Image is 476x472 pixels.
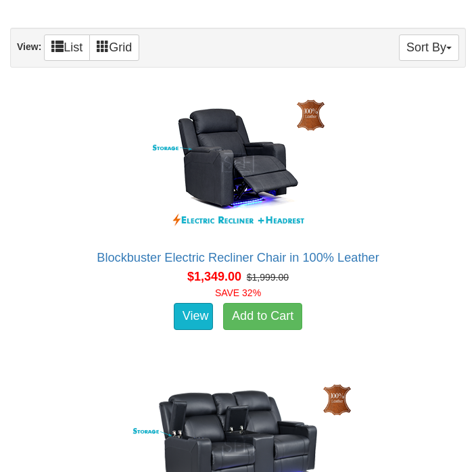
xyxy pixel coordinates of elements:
button: Sort By [399,34,459,61]
del: $1,999.00 [247,272,289,283]
span: $1,349.00 [187,270,241,283]
a: List [44,34,90,61]
a: Add to Cart [223,303,302,330]
strong: View: [17,41,41,52]
img: Blockbuster Electric Recliner Chair in 100% Leather [116,89,360,237]
a: Grid [89,34,139,61]
a: Blockbuster Electric Recliner Chair in 100% Leather [97,251,379,264]
a: View [174,303,213,330]
font: SAVE 32% [215,287,261,298]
